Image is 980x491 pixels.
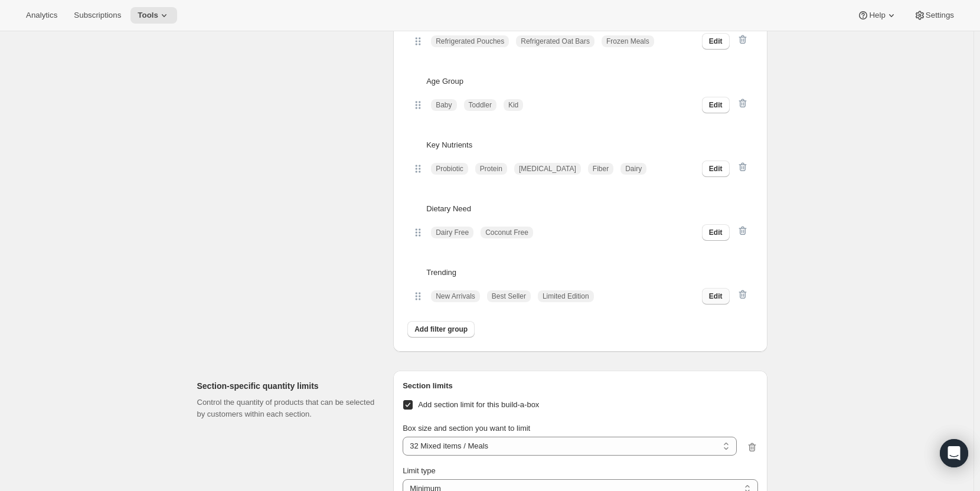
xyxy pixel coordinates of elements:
[436,292,475,301] span: New Arrivals
[19,7,64,24] button: Analytics
[709,100,723,110] span: Edit
[709,292,723,301] span: Edit
[702,33,730,50] button: Edit
[702,161,730,177] button: Edit
[593,164,609,174] span: Fiber
[74,11,121,20] span: Subscriptions
[436,228,469,237] span: Dairy Free
[469,100,492,110] span: Toddler
[709,164,723,174] span: Edit
[940,439,968,467] div: Open Intercom Messenger
[519,164,576,174] span: [MEDICAL_DATA]
[492,292,526,301] span: Best Seller
[606,37,649,46] span: Frozen Meals
[426,267,748,279] p: Trending
[543,292,589,301] span: Limited Edition
[197,397,375,420] p: Control the quantity of products that can be selected by customers within each section.
[702,97,730,113] button: Edit
[480,164,502,174] span: Protein
[702,224,730,241] button: Edit
[926,11,954,20] span: Settings
[426,76,748,87] p: Age Group
[436,164,463,174] span: Probiotic
[521,37,590,46] span: Refrigerated Oat Bars
[67,7,128,24] button: Subscriptions
[418,400,539,409] span: Add section limit for this build-a-box
[625,164,642,174] span: Dairy
[407,321,475,338] button: Add filter group
[414,325,468,334] span: Add filter group
[426,139,748,151] p: Key Nutrients
[426,203,748,215] p: Dietary Need
[197,380,375,392] h2: Section-specific quantity limits
[403,380,757,392] h6: Section limits
[869,11,885,20] span: Help
[508,100,518,110] span: Kid
[436,37,504,46] span: Refrigerated Pouches
[130,7,177,24] button: Tools
[436,100,452,110] span: Baby
[850,7,904,24] button: Help
[702,288,730,305] button: Edit
[709,228,723,237] span: Edit
[485,228,528,237] span: Coconut Free
[709,37,723,46] span: Edit
[26,11,57,20] span: Analytics
[907,7,961,24] button: Settings
[403,424,530,433] span: Box size and section you want to limit
[138,11,158,20] span: Tools
[403,466,436,475] span: Limit type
